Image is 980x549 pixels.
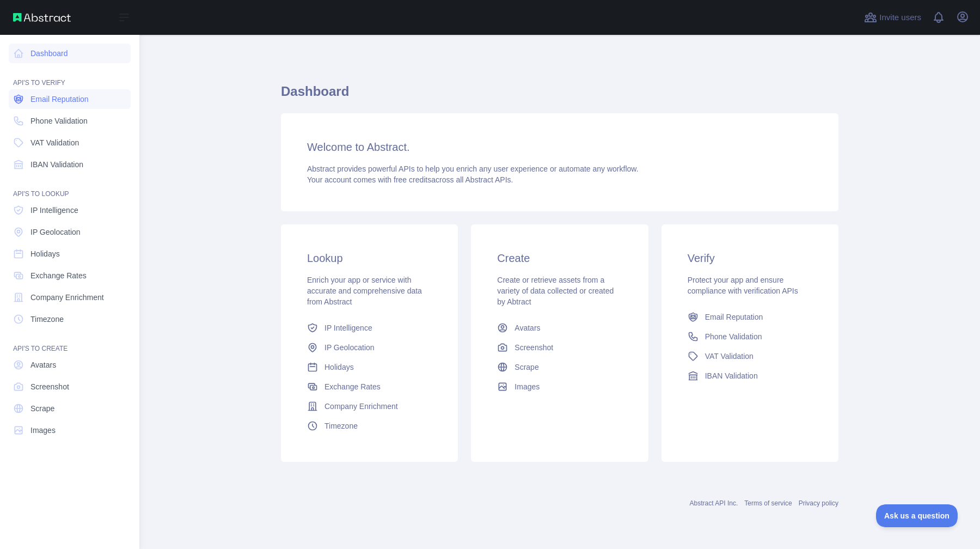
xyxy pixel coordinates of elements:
[13,13,71,22] img: Abstract API
[9,355,131,375] a: Avatars
[30,94,89,105] span: Email Reputation
[493,318,626,338] a: Avatars
[514,322,540,333] span: Avatars
[683,346,817,366] a: VAT Validation
[9,44,131,63] a: Dashboard
[688,251,812,266] h3: Verify
[30,403,54,414] span: Scrape
[9,399,131,418] a: Scrape
[493,377,626,396] a: Images
[705,370,758,381] span: IBAN Validation
[514,342,553,353] span: Screenshot
[514,362,538,373] span: Scrape
[324,381,381,392] span: Exchange Rates
[690,499,738,507] a: Abstract API Inc.
[307,164,639,173] span: Abstract provides powerful APIs to help you enrich any user experience or automate any workflow.
[303,396,436,416] a: Company Enrichment
[30,314,64,325] span: Timezone
[497,276,614,306] span: Create or retrieve assets from a variety of data collected or created by Abtract
[9,331,131,353] div: API'S TO CREATE
[9,176,131,198] div: API'S TO LOOKUP
[879,11,921,24] span: Invite users
[307,276,422,306] span: Enrich your app or service with accurate and comprehensive data from Abstract
[705,351,754,362] span: VAT Validation
[30,292,104,303] span: Company Enrichment
[9,266,131,285] a: Exchange Rates
[30,425,56,436] span: Images
[9,111,131,131] a: Phone Validation
[9,200,131,220] a: IP Intelligence
[324,342,375,353] span: IP Geolocation
[688,276,798,295] span: Protect your app and ensure compliance with verification APIs
[799,499,838,507] a: Privacy policy
[683,366,817,386] a: IBAN Validation
[307,251,432,266] h3: Lookup
[9,155,131,174] a: IBAN Validation
[705,312,763,322] span: Email Reputation
[303,338,436,357] a: IP Geolocation
[493,338,626,357] a: Screenshot
[307,175,513,184] span: Your account comes with across all Abstract APIs.
[862,9,923,26] button: Invite users
[493,357,626,377] a: Scrape
[281,83,838,109] h1: Dashboard
[9,288,131,307] a: Company Enrichment
[324,322,372,333] span: IP Intelligence
[744,499,792,507] a: Terms of service
[9,309,131,329] a: Timezone
[9,89,131,109] a: Email Reputation
[9,222,131,242] a: IP Geolocation
[9,244,131,264] a: Holidays
[497,251,622,266] h3: Create
[303,357,436,377] a: Holidays
[683,327,817,346] a: Phone Validation
[307,139,812,155] h3: Welcome to Abstract.
[9,377,131,396] a: Screenshot
[9,133,131,152] a: VAT Validation
[303,377,436,396] a: Exchange Rates
[324,420,358,431] span: Timezone
[30,248,60,259] span: Holidays
[30,137,79,148] span: VAT Validation
[303,318,436,338] a: IP Intelligence
[30,205,78,216] span: IP Intelligence
[394,175,431,184] span: free credits
[324,401,398,412] span: Company Enrichment
[30,381,69,392] span: Screenshot
[683,307,817,327] a: Email Reputation
[705,331,762,342] span: Phone Validation
[30,115,88,126] span: Phone Validation
[9,420,131,440] a: Images
[30,159,83,170] span: IBAN Validation
[30,270,87,281] span: Exchange Rates
[876,504,958,527] iframe: Toggle Customer Support
[30,359,56,370] span: Avatars
[514,381,540,392] span: Images
[324,362,354,373] span: Holidays
[9,65,131,87] div: API'S TO VERIFY
[303,416,436,436] a: Timezone
[30,227,81,237] span: IP Geolocation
